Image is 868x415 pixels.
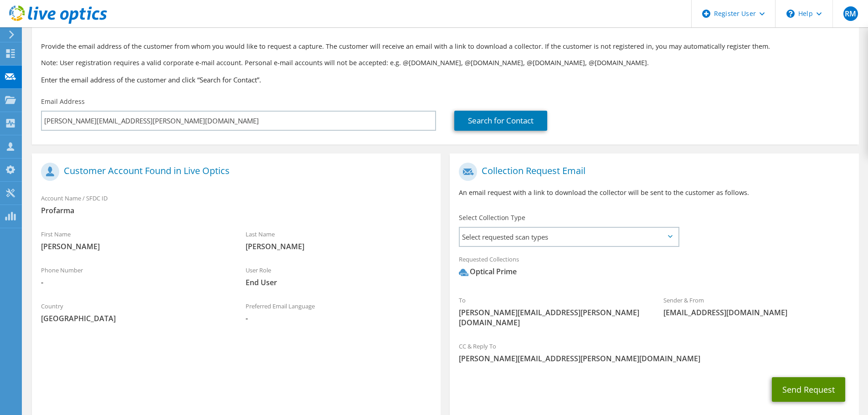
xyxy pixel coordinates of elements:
[41,205,431,215] span: Profarma
[41,277,227,287] span: -
[41,163,427,181] h1: Customer Account Found in Live Optics
[459,354,849,364] span: [PERSON_NAME][EMAIL_ADDRESS][PERSON_NAME][DOMAIN_NAME]
[454,111,547,131] a: Search for Contact
[459,266,517,277] div: Optical Prime
[41,41,850,51] p: Provide the email address of the customer from whom you would like to request a capture. The cust...
[459,188,849,198] p: An email request with a link to download the collector will be sent to the customer as follows.
[772,377,845,402] button: Send Request
[450,250,858,286] div: Requested Collections
[236,261,441,292] div: User Role
[246,313,432,323] span: -
[32,297,236,328] div: Country
[460,228,678,246] span: Select requested scan types
[786,10,795,18] svg: \n
[32,261,236,292] div: Phone Number
[41,58,850,68] p: Note: User registration requires a valid corporate e-mail account. Personal e-mail accounts will ...
[246,241,432,251] span: [PERSON_NAME]
[32,189,441,220] div: Account Name / SFDC ID
[450,337,858,368] div: CC & Reply To
[450,291,654,332] div: To
[654,291,859,322] div: Sender & From
[236,297,441,328] div: Preferred Email Language
[459,213,525,222] label: Select Collection Type
[236,225,441,256] div: Last Name
[32,225,236,256] div: First Name
[459,307,645,328] span: [PERSON_NAME][EMAIL_ADDRESS][PERSON_NAME][DOMAIN_NAME]
[246,277,432,287] span: End User
[41,241,227,251] span: [PERSON_NAME]
[41,313,227,323] span: [GEOGRAPHIC_DATA]
[843,6,858,21] span: RM
[41,97,85,106] label: Email Address
[41,75,850,85] h3: Enter the email address of the customer and click “Search for Contact”.
[459,163,845,181] h1: Collection Request Email
[663,307,850,318] span: [EMAIL_ADDRESS][DOMAIN_NAME]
